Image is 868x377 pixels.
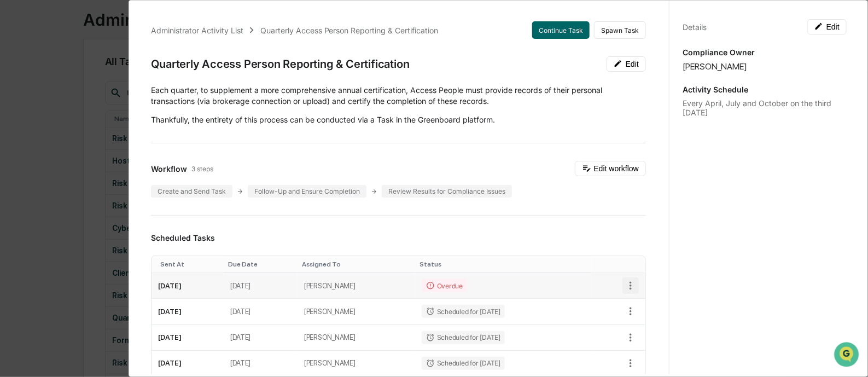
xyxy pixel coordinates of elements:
[575,161,646,176] button: Edit workflow
[248,185,366,198] div: Follow-Up and Ensure Completion
[224,273,298,299] td: [DATE]
[382,185,512,198] div: Review Results for Compliance Issues
[224,299,298,324] td: [DATE]
[607,56,646,72] button: Edit
[151,114,646,125] p: Thankfully, the entirety of this process can be conducted via a Task in the Greenboard platform.
[302,260,411,268] div: Toggle SortBy
[152,299,224,324] td: [DATE]
[7,154,73,174] a: 🔎Data Lookup
[260,26,439,35] div: Quarterly Access Person Reporting & Certification
[298,351,415,376] td: [PERSON_NAME]
[37,84,179,95] div: Start new chat
[532,21,590,39] button: Continue Task
[151,85,646,107] p: Each quarter, to supplement a more comprehensive annual certification, Access People must provide...
[11,23,199,40] p: How can we help?
[77,185,132,194] a: Powered byPylon
[298,299,415,324] td: [PERSON_NAME]
[683,48,847,57] p: Compliance Owner
[152,351,224,376] td: [DATE]
[683,61,847,72] div: [PERSON_NAME]
[79,139,88,148] div: 🗄️
[683,22,707,32] div: Details
[28,50,180,61] input: Clear
[90,138,136,149] span: Attestations
[151,233,646,242] h3: Scheduled Tasks
[151,164,187,173] span: Workflow
[807,19,847,34] button: Edit
[422,279,467,292] div: Overdue
[7,134,75,153] a: 🖐️Preclearance
[298,273,415,299] td: [PERSON_NAME]
[160,260,219,268] div: Toggle SortBy
[37,95,138,103] div: We're available if you need us!
[298,325,415,351] td: [PERSON_NAME]
[151,57,409,71] div: Quarterly Access Person Reporting & Certification
[152,273,224,299] td: [DATE]
[594,21,646,39] button: Spawn Task
[224,351,298,376] td: [DATE]
[422,331,505,344] div: Scheduled for [DATE]
[11,84,31,103] img: 1746055101610-c473b297-6a78-478c-a979-82029cc54cd1
[422,357,505,370] div: Scheduled for [DATE]
[420,260,587,268] div: Toggle SortBy
[191,165,213,173] span: 3 steps
[151,26,243,35] div: Administrator Activity List
[683,85,847,94] p: Activity Schedule
[75,134,140,153] a: 🗄️Attestations
[22,138,71,149] span: Preclearance
[186,87,199,100] button: Start new chat
[833,341,863,370] iframe: Open customer support
[422,305,505,318] div: Scheduled for [DATE]
[152,325,224,351] td: [DATE]
[11,160,20,169] div: 🔎
[22,159,69,170] span: Data Lookup
[228,260,293,268] div: Toggle SortBy
[224,325,298,351] td: [DATE]
[151,185,232,198] div: Create and Send Task
[109,185,132,194] span: Pylon
[683,98,847,117] div: Every April, July and October on the third [DATE]
[11,139,20,148] div: 🖐️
